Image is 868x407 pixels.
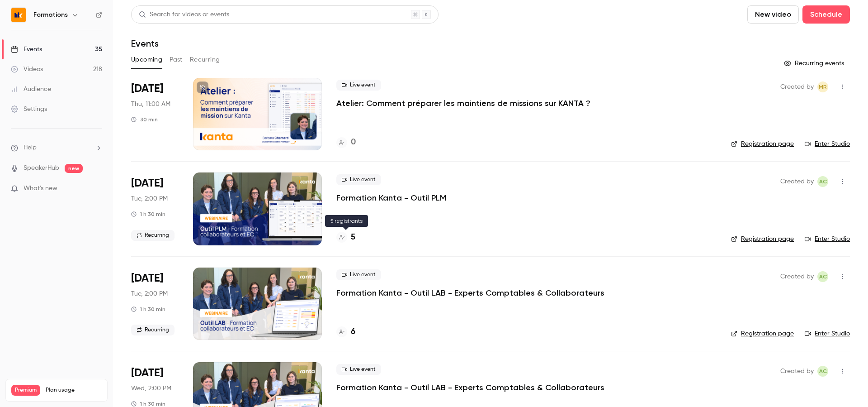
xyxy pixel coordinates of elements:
[11,45,42,54] div: Events
[731,329,794,338] a: Registration page
[190,53,220,67] button: Recurring
[24,163,59,173] a: SpeakerHub
[11,105,47,114] div: Settings
[731,139,794,148] a: Registration page
[336,364,381,375] span: Live event
[817,366,828,377] span: Anaïs Cachelou
[817,81,828,92] span: Marion Roquet
[817,176,828,187] span: Anaïs Cachelou
[780,56,850,71] button: Recurring events
[131,384,171,393] span: Wed, 2:00 PM
[131,230,175,241] span: Recurring
[131,176,163,191] span: [DATE]
[131,211,165,218] div: 1 h 30 min
[805,139,850,148] a: Enter Studio
[336,269,381,280] span: Live event
[65,164,83,173] span: new
[780,366,814,377] span: Created by
[336,174,381,185] span: Live event
[131,38,159,49] h1: Events
[780,271,814,282] span: Created by
[170,53,183,67] button: Past
[819,81,827,92] span: MR
[802,5,850,24] button: Schedule
[351,136,356,148] h4: 0
[336,136,356,148] a: 0
[805,329,850,338] a: Enter Studio
[351,231,355,244] h4: 5
[131,172,179,245] div: Oct 21 Tue, 2:00 PM (Europe/Paris)
[131,268,179,340] div: Oct 21 Tue, 2:00 PM (Europe/Paris)
[11,8,26,22] img: Formations
[131,78,179,150] div: Oct 16 Thu, 11:00 AM (Europe/Paris)
[131,100,170,109] span: Thu, 11:00 AM
[817,271,828,282] span: Anaïs Cachelou
[131,81,163,96] span: [DATE]
[336,382,604,393] a: Formation Kanta - Outil LAB - Experts Comptables & Collaborateurs
[11,385,40,396] span: Premium
[780,176,814,187] span: Created by
[11,65,43,74] div: Videos
[336,231,355,244] a: 5
[819,366,827,377] span: AC
[131,366,163,380] span: [DATE]
[819,176,827,187] span: AC
[131,289,168,298] span: Tue, 2:00 PM
[131,271,163,286] span: [DATE]
[336,80,381,91] span: Live event
[731,235,794,244] a: Registration page
[747,5,799,24] button: New video
[46,387,102,394] span: Plan usage
[24,143,37,153] span: Help
[91,185,102,193] iframe: Noticeable Trigger
[131,306,165,313] div: 1 h 30 min
[336,192,446,203] a: Formation Kanta - Outil PLM
[131,325,175,335] span: Recurring
[131,194,168,203] span: Tue, 2:00 PM
[819,271,827,282] span: AC
[11,143,102,153] li: help-dropdown-opener
[131,53,162,67] button: Upcoming
[24,184,57,193] span: What's new
[336,287,604,298] a: Formation Kanta - Outil LAB - Experts Comptables & Collaborateurs
[336,326,355,338] a: 6
[11,85,51,94] div: Audience
[33,10,68,19] h6: Formations
[780,81,814,92] span: Created by
[336,98,590,109] a: Atelier: Comment préparer les maintiens de missions sur KANTA ?
[351,326,355,338] h4: 6
[139,10,229,19] div: Search for videos or events
[805,235,850,244] a: Enter Studio
[131,116,158,123] div: 30 min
